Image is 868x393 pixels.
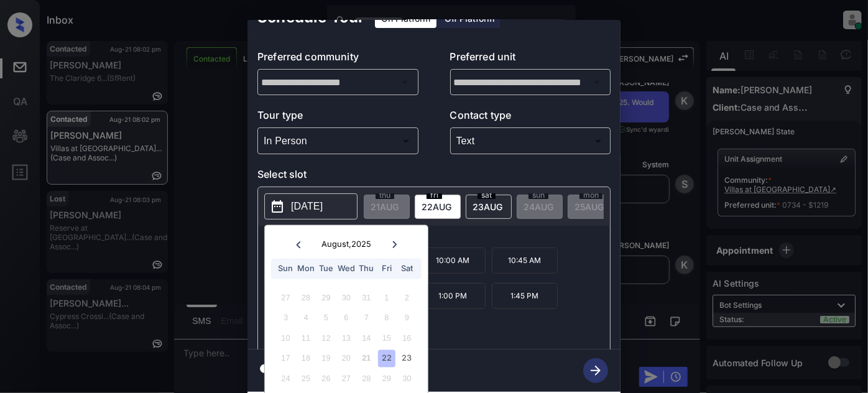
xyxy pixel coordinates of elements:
div: Wed [338,261,354,277]
div: August , 2025 [321,240,371,249]
div: Not available Friday, August 1st, 2025 [378,289,395,306]
button: [DATE] [264,193,358,220]
span: 23 AUG [473,201,502,212]
div: Not available Sunday, July 27th, 2025 [277,289,294,306]
span: 22 AUG [422,201,451,212]
p: *Available time slots [275,226,610,247]
div: Not available Thursday, August 7th, 2025 [358,310,375,326]
p: 1:00 PM [420,283,486,309]
div: Not available Saturday, August 2nd, 2025 [399,289,415,306]
div: Not available Thursday, July 31st, 2025 [358,289,375,306]
p: Tour type [257,108,418,127]
div: date-select [415,195,461,219]
div: Not available Tuesday, July 29th, 2025 [318,289,335,306]
p: [DATE] [291,199,323,214]
div: Not available Friday, August 15th, 2025 [378,330,395,346]
div: Text [453,131,608,151]
p: Preferred unit [450,49,611,69]
button: btn-next [576,354,616,387]
div: Sat [399,261,415,277]
p: Select slot [257,167,611,187]
div: date-select [466,195,512,219]
div: Not available Sunday, August 3rd, 2025 [277,310,294,326]
div: Not available Monday, July 28th, 2025 [297,289,314,306]
div: Fri [378,261,395,277]
div: Not available Wednesday, August 13th, 2025 [338,330,354,346]
div: Not available Monday, August 4th, 2025 [297,310,314,326]
div: Not available Tuesday, August 12th, 2025 [318,330,335,346]
p: 1:45 PM [492,283,558,309]
div: Not available Sunday, August 10th, 2025 [277,330,294,346]
div: Not available Saturday, August 9th, 2025 [399,310,415,326]
div: In Person [261,131,415,151]
span: sat [478,192,496,199]
div: Not available Wednesday, August 6th, 2025 [338,310,354,326]
p: 10:45 AM [492,247,558,274]
div: Not available Saturday, August 16th, 2025 [399,330,415,346]
div: Not available Wednesday, July 30th, 2025 [338,289,354,306]
div: Tue [318,261,335,277]
div: Not available Friday, August 8th, 2025 [378,310,395,326]
div: Thu [358,261,375,277]
span: fri [427,192,442,199]
p: Contact type [450,108,611,127]
div: Not available Monday, August 11th, 2025 [297,330,314,346]
p: 10:00 AM [420,247,486,274]
div: Sun [277,261,294,277]
div: Not available Tuesday, August 5th, 2025 [318,310,335,326]
div: Not available Thursday, August 14th, 2025 [358,330,375,346]
p: Preferred community [257,49,418,69]
div: Mon [297,261,314,277]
